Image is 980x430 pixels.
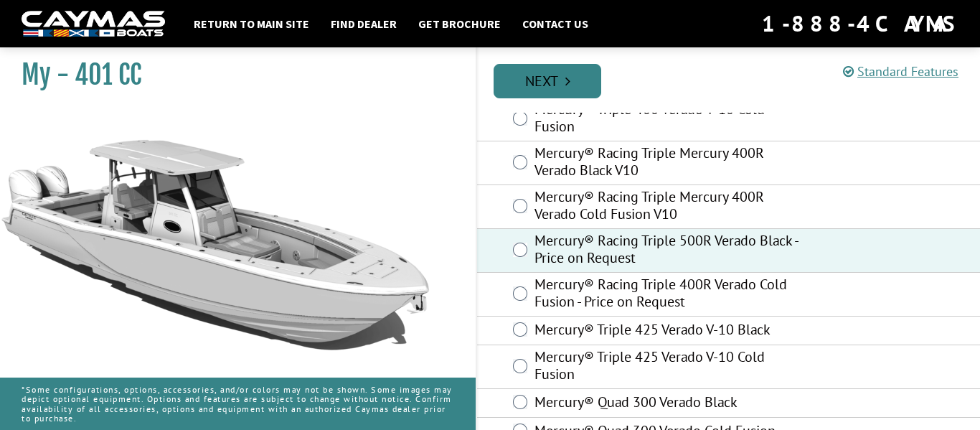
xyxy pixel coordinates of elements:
a: Get Brochure [411,14,508,33]
img: white-logo-c9c8dbefe5ff5ceceb0f0178aa75bf4bb51f6bca0971e226c86eb53dfe498488.png [22,11,165,37]
h1: My - 401 CC [22,59,440,91]
p: *Some configurations, options, accessories, and/or colors may not be shown. Some images may depic... [22,378,454,430]
div: 1-888-4CAYMAS [762,8,958,39]
a: Standard Features [843,63,958,80]
ul: Pagination [490,62,980,98]
a: Return to main site [187,14,316,33]
label: Mercury® Racing Triple Mercury 400R Verado Cold Fusion V10 [534,188,802,226]
a: Next [494,64,601,98]
a: Contact Us [515,14,595,33]
label: Mercury® Racing Triple Mercury 400R Verado Black V10 [534,144,802,182]
label: Mercury® Triple 425 Verado V-10 Cold Fusion [534,348,802,386]
label: Mercury® Racing Triple 500R Verado Black - Price on Request [534,232,802,270]
label: Mercury® Quad 300 Verado Black [534,393,802,414]
a: Find Dealer [324,14,404,33]
label: Mercury® Racing Triple 400R Verado Cold Fusion - Price on Request [534,276,802,314]
label: Mercury® Triple 400 Verado V-10 Cold Fusion [534,101,802,139]
label: Mercury® Triple 425 Verado V-10 Black [534,321,802,342]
